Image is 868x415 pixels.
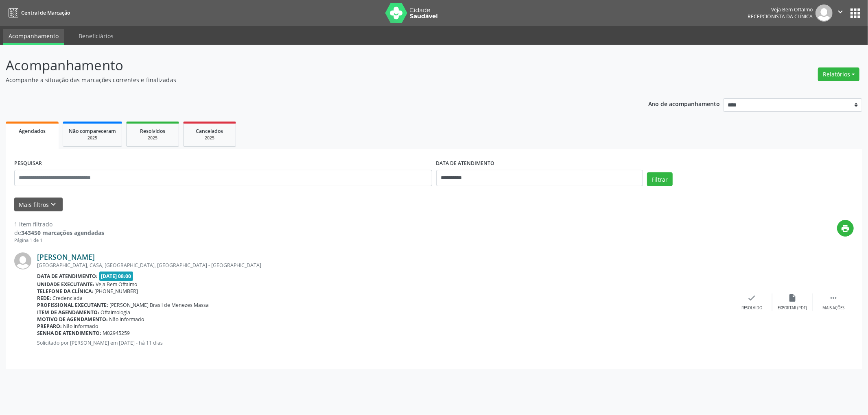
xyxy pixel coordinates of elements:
div: Mais ações [822,305,844,311]
p: Acompanhamento [6,55,606,76]
p: Ano de acompanhamento [648,98,720,109]
a: Acompanhamento [3,29,64,45]
div: Exportar (PDF) [778,305,807,311]
span: Oftalmologia [101,309,131,316]
span: M02945259 [103,330,130,337]
button: print [837,220,854,237]
span: Não informado [109,316,144,323]
i: keyboard_arrow_down [49,200,58,209]
button:  [833,4,848,22]
b: Senha de atendimento: [37,330,101,337]
span: [PERSON_NAME] Brasil de Menezes Massa [110,302,209,309]
i: insert_drive_file [788,293,797,302]
span: Veja Bem Oftalmo [96,281,138,288]
div: de [14,228,104,237]
b: Unidade executante: [37,281,94,288]
label: PESQUISAR [14,157,42,170]
span: Credenciada [53,295,83,302]
span: [DATE] 08:00 [99,272,133,281]
b: Motivo de agendamento: [37,316,108,323]
span: [PHONE_NUMBER] [95,288,138,295]
button: Filtrar [647,172,673,186]
div: [GEOGRAPHIC_DATA], CASA, [GEOGRAPHIC_DATA], [GEOGRAPHIC_DATA] - [GEOGRAPHIC_DATA] [37,262,732,269]
div: Página 1 de 1 [14,237,104,244]
a: Beneficiários [73,29,119,43]
span: Central de Marcação [21,9,70,16]
div: 2025 [132,135,173,141]
img: img [14,252,31,269]
b: Profissional executante: [37,302,108,309]
span: Não compareceram [69,128,116,135]
div: 2025 [189,135,230,141]
span: Agendados [19,128,46,135]
b: Telefone da clínica: [37,288,93,295]
div: Veja Bem Oftalmo [748,6,813,13]
p: Solicitado por [PERSON_NAME] em [DATE] - há 11 dias [37,339,732,346]
b: Data de atendimento: [37,273,98,280]
span: Cancelados [196,128,223,135]
b: Rede: [37,295,51,302]
button: apps [848,6,862,20]
div: 2025 [69,135,116,141]
b: Preparo: [37,323,62,330]
i:  [836,7,845,16]
span: Recepcionista da clínica [748,13,813,20]
i: check [748,293,756,302]
div: Resolvido [741,305,762,311]
a: [PERSON_NAME] [37,252,95,261]
label: DATA DE ATENDIMENTO [436,157,495,170]
strong: 343450 marcações agendadas [21,229,104,237]
i: print [841,224,850,233]
span: Resolvidos [140,128,165,135]
img: img [816,4,833,22]
button: Relatórios [818,67,859,81]
i:  [829,293,838,302]
a: Central de Marcação [6,6,70,20]
button: Mais filtroskeyboard_arrow_down [14,198,63,212]
span: Não informado [63,323,98,330]
p: Acompanhe a situação das marcações correntes e finalizadas [6,76,606,84]
b: Item de agendamento: [37,309,99,316]
div: 1 item filtrado [14,220,104,228]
